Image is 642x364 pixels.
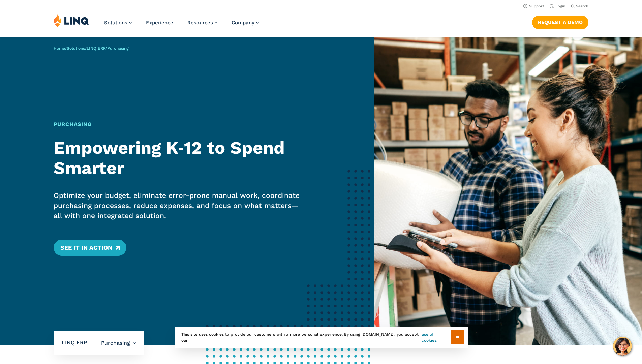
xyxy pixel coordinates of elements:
[54,14,89,27] img: LINQ | K‑12 Software
[94,331,136,355] li: Purchasing
[576,4,588,8] span: Search
[104,20,132,26] a: Solutions
[523,4,544,8] a: Support
[613,337,632,356] button: Hello, have a question? Let’s chat.
[532,14,588,29] nav: Button Navigation
[175,327,468,348] div: This site uses cookies to provide our customers with a more personal experience. By using [DOMAIN...
[232,20,254,26] span: Company
[422,331,450,343] a: use of cookies.
[232,20,259,26] a: Company
[104,20,127,26] span: Solutions
[104,14,259,36] nav: Primary Navigation
[87,46,105,51] a: LINQ ERP
[374,37,642,345] img: ERP Purchasing Banner
[54,138,285,178] strong: Empowering K‑12 to Spend Smarter
[54,190,307,221] p: Optimize your budget, eliminate error-prone manual work, coordinate purchasing processes, reduce ...
[187,20,213,26] span: Resources
[187,20,217,26] a: Resources
[54,46,65,51] a: Home
[54,240,126,256] a: See it in Action
[146,20,173,26] a: Experience
[550,4,565,8] a: Login
[571,4,588,9] button: Open Search Bar
[107,46,128,51] span: Purchasing
[54,120,307,128] h1: Purchasing
[67,46,85,51] a: Solutions
[54,46,128,51] span: / / /
[532,16,588,29] a: Request a Demo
